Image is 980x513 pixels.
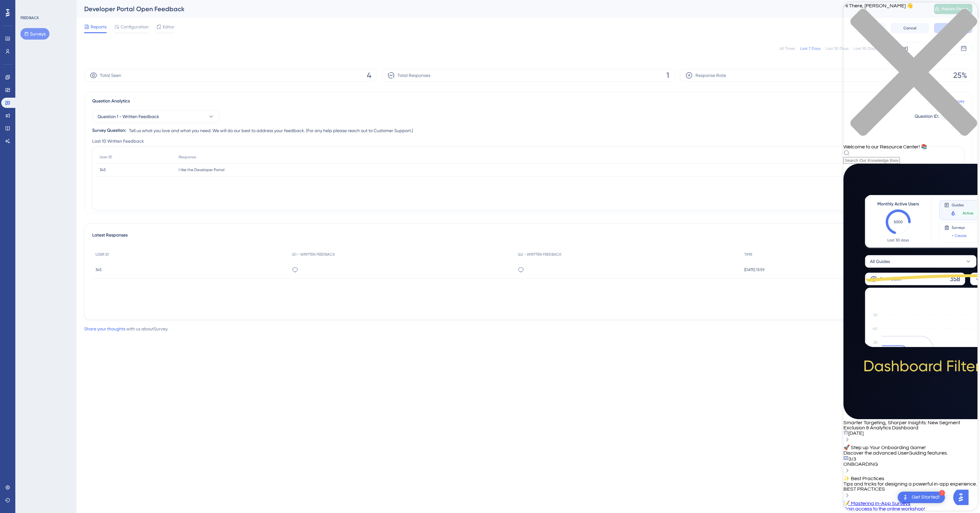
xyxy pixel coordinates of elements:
[92,127,126,134] div: Survey Question:
[5,454,13,459] span: 3/3
[163,23,174,31] span: Editor
[100,155,112,160] span: User ID
[367,70,371,80] span: 4
[129,127,413,134] span: Tell us what you love and what you need. We will do our best to address your feedback. (For any h...
[179,167,225,172] span: I like the Developer Portal
[800,46,820,51] div: Last 7 Days
[15,2,40,9] span: Need Help?
[44,3,46,8] div: 6
[695,72,726,79] span: Response Rate
[292,252,335,257] span: Q1 - WRITTEN FEEDBACK
[2,4,13,15] img: launcher-image-alternative-text
[744,252,752,257] span: TIME
[826,46,849,51] div: Last 30 Days
[91,23,107,31] span: Reports
[95,267,102,272] span: 345
[179,155,196,160] span: Response
[20,28,49,40] button: Surveys
[84,4,918,13] div: Developer Portal Open Feedback
[100,72,121,79] span: Total Seen
[744,267,764,272] span: [DATE] 13:59
[92,110,220,123] button: Question 1 - Written Feedback
[92,138,144,145] span: Last 10 Written Feedback
[95,252,109,257] span: USER ID
[98,113,159,120] span: Question 1 - Written Feedback
[121,23,149,31] span: Configuration
[780,46,795,51] div: All Times
[84,326,125,331] a: Share your thoughts
[5,428,20,433] span: [DATE]
[84,325,168,333] div: with us about Survey .
[92,97,130,105] span: Question Analytics
[518,252,561,257] span: Q2 - WRITTEN FEEDBACK
[92,231,128,243] span: Latest Responses
[100,167,106,172] span: 345
[20,15,39,20] div: FEEDBACK
[397,72,430,79] span: Total Responses
[666,70,669,80] span: 1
